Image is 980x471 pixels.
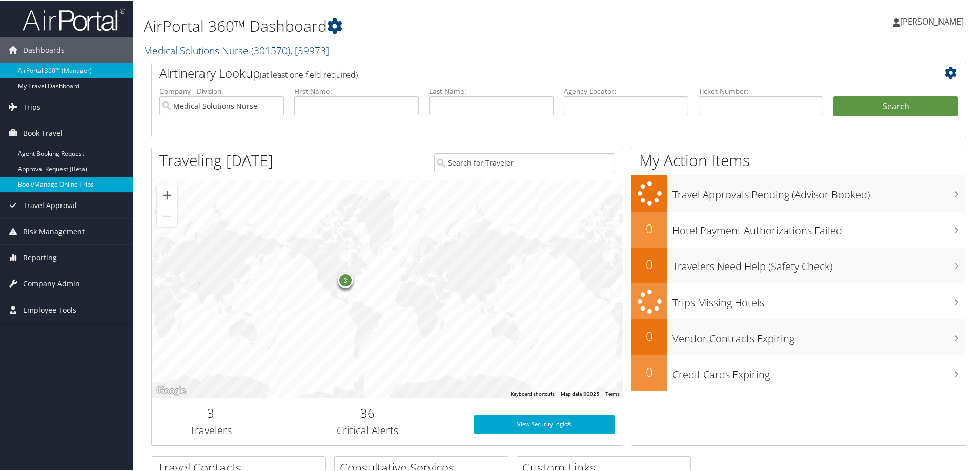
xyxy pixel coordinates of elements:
[833,95,958,116] button: Search
[23,36,65,62] span: Dashboards
[631,326,667,344] h2: 0
[511,390,555,397] button: Keyboard shortcuts
[159,85,284,95] label: Company - Division:
[23,93,40,119] span: Trips
[294,85,419,95] label: First Name:
[159,149,273,170] h1: Traveling [DATE]
[605,390,620,396] a: Terms (opens in new tab)
[631,318,966,354] a: 0Vendor Contracts Expiring
[434,152,615,171] input: Search for Traveler
[631,354,966,390] a: 0Credit Cards Expiring
[631,362,667,380] h2: 0
[631,219,667,236] h2: 0
[631,211,966,247] a: 0Hotel Payment Authorizations Failed
[23,119,63,145] span: Book Travel
[144,43,329,56] a: Medical Solutions Nurse
[561,390,599,396] span: Map data ©2025
[23,218,85,243] span: Risk Management
[699,85,823,95] label: Ticket Number:
[23,244,57,270] span: Reporting
[631,174,966,211] a: Travel Approvals Pending (Advisor Booked)
[672,361,966,381] h3: Credit Cards Expiring
[474,414,615,433] a: View SecurityLogic®
[144,14,697,36] h1: AirPortal 360™ Dashboard
[23,270,80,296] span: Company Admin
[277,403,458,421] h2: 36
[893,5,974,36] a: [PERSON_NAME]
[631,149,966,170] h1: My Action Items
[631,255,667,272] h2: 0
[251,43,290,56] span: ( 301570 )
[290,43,329,56] span: , [ 39973 ]
[260,68,358,79] span: (at least one field required)
[159,64,890,81] h2: Airtinerary Lookup
[429,85,554,95] label: Last Name:
[154,383,188,397] img: Google
[900,15,964,26] span: [PERSON_NAME]
[564,85,688,95] label: Agency Locator:
[338,272,353,287] div: 3
[159,403,262,421] h2: 3
[672,181,966,201] h3: Travel Approvals Pending (Advisor Booked)
[631,247,966,282] a: 0Travelers Need Help (Safety Check)
[23,7,125,31] img: airportal-logo.png
[154,383,188,397] a: Open this area in Google Maps (opens a new window)
[672,290,966,309] h3: Trips Missing Hotels
[23,296,76,322] span: Employee Tools
[277,422,458,437] h3: Critical Alerts
[157,184,177,204] button: Zoom in
[672,253,966,273] h3: Travelers Need Help (Safety Check)
[672,217,966,237] h3: Hotel Payment Authorizations Failed
[672,325,966,345] h3: Vendor Contracts Expiring
[631,282,966,319] a: Trips Missing Hotels
[157,205,177,226] button: Zoom out
[159,422,262,437] h3: Travelers
[23,192,77,217] span: Travel Approval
